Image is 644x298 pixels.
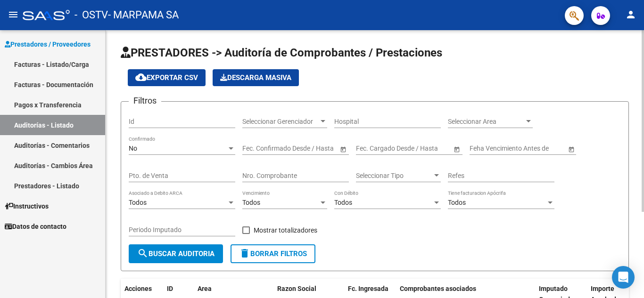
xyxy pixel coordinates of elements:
[129,145,137,152] span: No
[356,145,385,153] input: Start date
[128,69,206,86] button: Exportar CSV
[198,285,212,292] span: Area
[338,144,348,154] button: Open calendar
[448,199,466,206] span: Todos
[334,199,352,206] span: Todos
[356,172,432,180] span: Seleccionar Tipo
[393,145,439,153] input: End date
[348,285,388,292] span: Fc. Ingresada
[242,145,272,153] input: Start date
[254,225,317,236] span: Mostrar totalizadores
[135,73,198,82] span: Exportar CSV
[400,285,476,292] span: Comprobantes asociados
[167,285,173,292] span: ID
[242,118,319,126] span: Seleccionar Gerenciador
[242,199,260,206] span: Todos
[137,250,215,258] span: Buscar Auditoria
[129,244,223,263] button: Buscar Auditoria
[213,69,299,86] app-download-masive: Descarga masiva de comprobantes (adjuntos)
[566,144,576,154] button: Open calendar
[129,199,147,206] span: Todos
[129,94,161,107] h3: Filtros
[625,9,636,20] mat-icon: person
[452,144,462,154] button: Open calendar
[124,285,152,292] span: Acciones
[8,9,19,20] mat-icon: menu
[220,73,291,82] span: Descarga Masiva
[239,250,307,258] span: Borrar Filtros
[213,69,299,86] button: Descarga Masiva
[231,244,315,263] button: Borrar Filtros
[108,5,179,25] span: - MARPAMA SA
[5,201,49,211] span: Instructivos
[239,248,250,259] mat-icon: delete
[5,39,91,49] span: Prestadores / Proveedores
[277,285,316,292] span: Razon Social
[280,145,326,153] input: End date
[5,221,66,232] span: Datos de contacto
[121,46,442,59] span: PRESTADORES -> Auditoría de Comprobantes / Prestaciones
[74,5,108,25] span: - OSTV
[135,72,147,83] mat-icon: cloud_download
[448,118,524,126] span: Seleccionar Area
[612,266,635,289] div: Open Intercom Messenger
[137,248,149,259] mat-icon: search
